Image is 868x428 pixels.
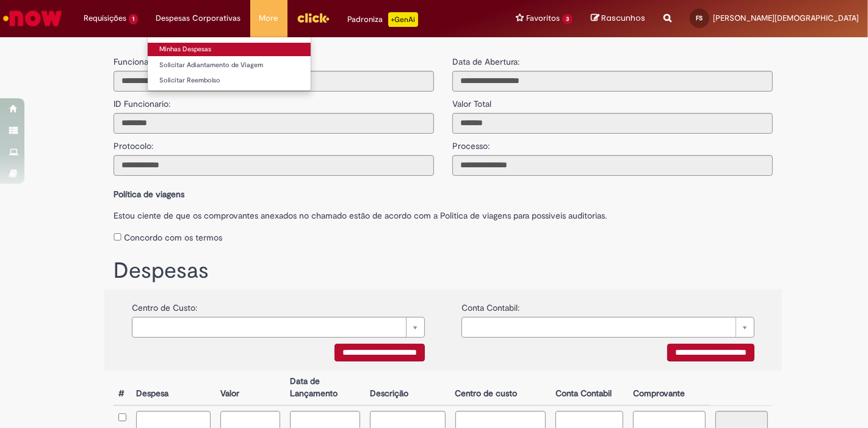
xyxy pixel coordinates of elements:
[591,13,645,24] a: Rascunhos
[696,14,703,22] span: FS
[551,371,627,405] th: Conta Contabil
[365,371,450,405] th: Descrição
[348,12,418,27] div: Padroniza
[114,134,153,152] label: Protocolo:
[628,371,711,405] th: Comprovante
[259,12,278,24] span: More
[285,371,366,405] th: Data de Lançamento
[1,6,64,31] img: ServiceNow
[562,14,573,24] span: 3
[147,37,311,91] ul: Despesas Corporativas
[114,203,773,222] label: Estou ciente de que os comprovantes anexados no chamado estão de acordo com a Politica de viagens...
[84,12,126,24] span: Requisições
[297,9,330,27] img: click_logo_yellow_360x200.png
[713,13,859,23] span: [PERSON_NAME][DEMOGRAPHIC_DATA]
[114,189,184,200] b: Política de viagens
[526,12,560,24] span: Favoritos
[450,371,551,405] th: Centro de custo
[131,371,215,405] th: Despesa
[461,296,519,314] label: Conta Contabil:
[148,59,311,72] a: Solicitar Adiantamento de Viagem
[124,231,222,244] label: Concordo com os termos
[148,74,311,87] a: Solicitar Reembolso
[215,371,285,405] th: Valor
[114,56,160,68] label: Funcionario:
[388,12,418,27] p: +GenAi
[461,317,754,338] a: Limpar campo {0}
[114,259,773,283] h1: Despesas
[601,12,645,24] span: Rascunhos
[452,134,490,152] label: Processo:
[114,92,170,110] label: ID Funcionario:
[132,317,425,338] a: Limpar campo {0}
[148,43,311,56] a: Minhas Despesas
[114,371,131,405] th: #
[452,56,519,68] label: Data de Abertura:
[156,12,241,24] span: Despesas Corporativas
[132,296,197,314] label: Centro de Custo:
[129,14,138,24] span: 1
[452,92,491,110] label: Valor Total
